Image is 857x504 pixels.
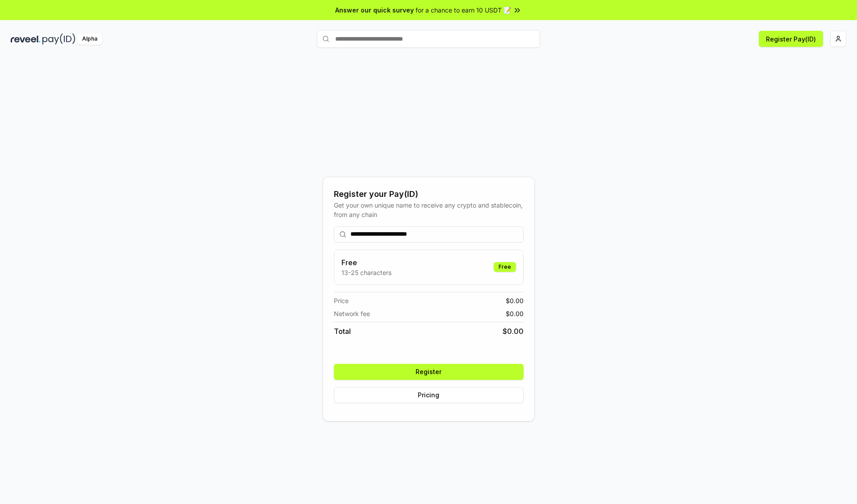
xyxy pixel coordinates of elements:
[494,262,516,272] div: Free
[42,33,75,45] img: pay_id
[335,5,414,15] span: Answer our quick survey
[334,188,524,200] div: Register your Pay(ID)
[416,5,511,15] span: for a chance to earn 10 USDT 📝
[506,309,524,318] span: $ 0.00
[77,33,102,45] div: Alpha
[334,296,349,305] span: Price
[334,387,524,403] button: Pricing
[503,326,524,337] span: $ 0.00
[11,33,41,45] img: reveel_dark
[334,326,351,337] span: Total
[341,268,391,277] p: 13-25 characters
[334,309,370,318] span: Network fee
[506,296,524,305] span: $ 0.00
[334,200,524,219] div: Get your own unique name to receive any crypto and stablecoin, from any chain
[341,257,391,268] h3: Free
[759,31,823,47] button: Register Pay(ID)
[334,364,524,380] button: Register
